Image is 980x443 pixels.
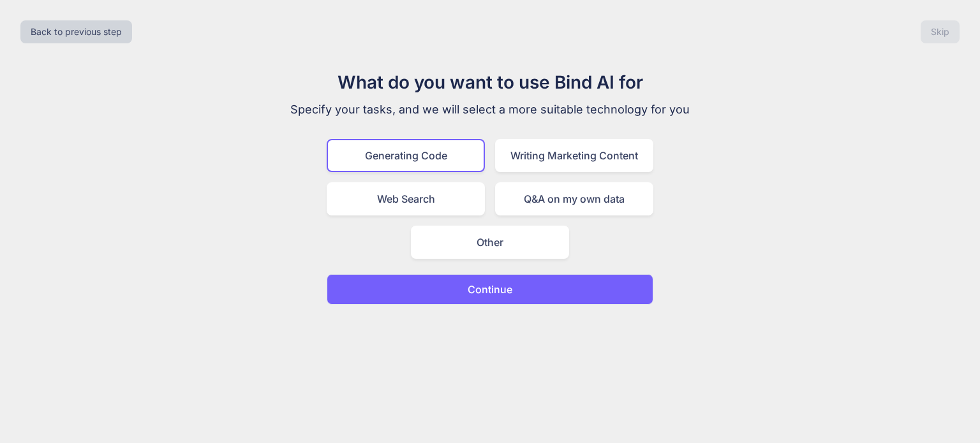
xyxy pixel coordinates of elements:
[20,20,132,43] button: Back to previous step
[468,282,512,297] p: Continue
[327,274,653,305] button: Continue
[921,20,960,43] button: Skip
[327,139,485,172] div: Generating Code
[327,182,485,215] div: Web Search
[276,69,704,96] h1: What do you want to use Bind AI for
[276,101,704,119] p: Specify your tasks, and we will select a more suitable technology for you
[411,226,569,259] div: Other
[495,139,653,172] div: Writing Marketing Content
[495,182,653,215] div: Q&A on my own data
